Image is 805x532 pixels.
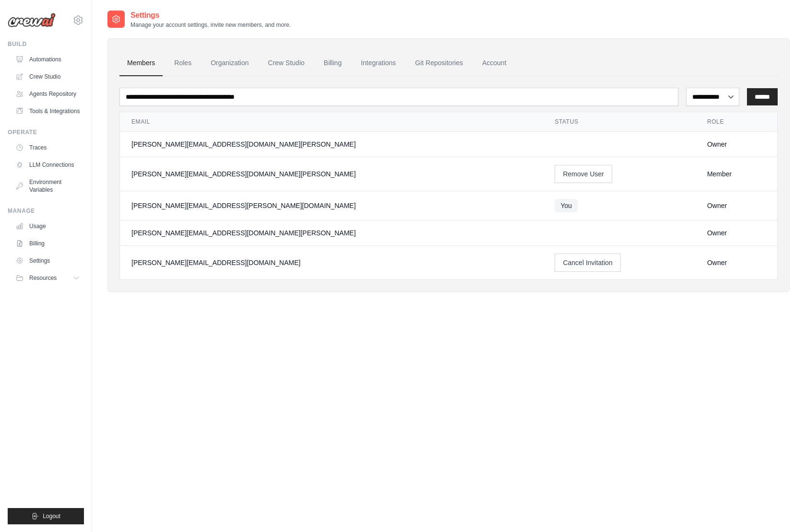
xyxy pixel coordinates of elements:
[707,201,766,210] div: Owner
[12,236,84,251] a: Billing
[12,86,84,102] a: Agents Repository
[12,157,84,173] a: LLM Connections
[12,253,84,268] a: Settings
[474,50,514,76] a: Account
[707,139,766,149] div: Owner
[203,50,256,76] a: Organization
[166,50,199,76] a: Roles
[12,69,84,84] a: Crew Studio
[757,486,805,532] iframe: Chat Widget
[131,169,532,179] div: [PERSON_NAME][EMAIL_ADDRESS][DOMAIN_NAME][PERSON_NAME]
[131,139,532,149] div: [PERSON_NAME][EMAIL_ADDRESS][DOMAIN_NAME][PERSON_NAME]
[543,112,696,132] th: Status
[131,201,532,210] div: [PERSON_NAME][EMAIL_ADDRESS][PERSON_NAME][DOMAIN_NAME]
[12,52,84,67] a: Automations
[260,50,312,76] a: Crew Studio
[407,50,471,76] a: Git Repositories
[12,219,84,234] a: Usage
[353,50,403,76] a: Integrations
[130,10,291,21] h2: Settings
[555,199,578,212] span: You
[8,128,84,136] div: Operate
[12,140,84,155] a: Traces
[12,104,84,119] a: Tools & Integrations
[555,254,621,272] button: Cancel Invitation
[43,512,60,520] span: Logout
[12,174,84,197] a: Environment Variables
[696,112,777,132] th: Role
[29,274,57,282] span: Resources
[131,258,532,267] div: [PERSON_NAME][EMAIL_ADDRESS][DOMAIN_NAME]
[707,258,766,267] div: Owner
[707,169,766,179] div: Member
[131,228,532,238] div: [PERSON_NAME][EMAIL_ADDRESS][DOMAIN_NAME][PERSON_NAME]
[120,112,543,132] th: Email
[8,508,84,524] button: Logout
[119,50,163,76] a: Members
[555,165,612,183] button: Remove User
[130,21,291,29] p: Manage your account settings, invite new members, and more.
[316,50,349,76] a: Billing
[8,13,56,27] img: Logo
[8,40,84,48] div: Build
[707,228,766,238] div: Owner
[8,207,84,215] div: Manage
[12,270,84,286] button: Resources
